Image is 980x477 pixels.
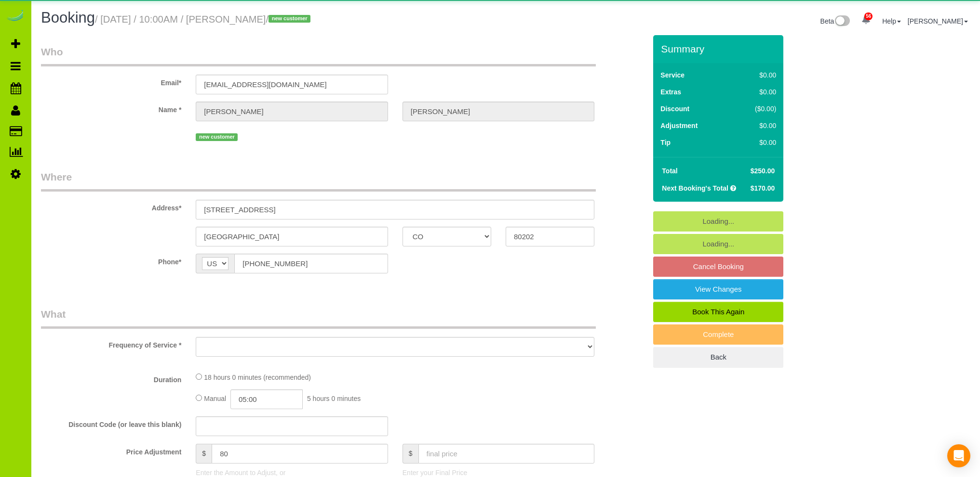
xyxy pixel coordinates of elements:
[34,254,188,267] label: Phone*
[660,70,685,80] label: Service
[266,14,313,25] span: /
[34,337,188,350] label: Frequency of Service *
[196,75,388,94] input: Email*
[662,184,728,192] strong: Next Booking's Total
[660,104,689,114] label: Discount
[41,307,596,329] legend: What
[204,374,311,381] span: 18 hours 0 minutes (recommended)
[857,10,875,31] a: 56
[735,138,776,147] div: $0.00
[660,87,681,97] label: Extras
[196,133,238,141] span: new customer
[660,121,698,130] label: Adjustment
[34,372,188,385] label: Duration
[882,17,901,25] a: Help
[34,102,188,115] label: Name *
[653,302,783,322] a: Book This Again
[735,70,776,80] div: $0.00
[418,444,595,464] input: final price
[41,45,596,66] legend: Who
[34,200,188,213] label: Address*
[234,254,388,273] input: Phone*
[735,104,776,114] div: ($0.00)
[947,444,970,467] div: Open Intercom Messenger
[864,13,873,20] span: 56
[660,138,671,147] label: Tip
[506,227,594,246] input: Zip Code*
[403,444,418,464] span: $
[95,14,313,25] small: / [DATE] / 10:00AM / [PERSON_NAME]
[34,444,188,457] label: Price Adjustment
[735,87,776,97] div: $0.00
[41,9,95,26] span: Booking
[196,227,388,246] input: City*
[196,444,212,464] span: $
[908,17,968,25] a: [PERSON_NAME]
[662,167,677,175] strong: Total
[204,395,226,402] span: Manual
[307,395,361,402] span: 5 hours 0 minutes
[34,416,188,429] label: Discount Code (or leave this blank)
[834,15,850,28] img: New interface
[751,184,775,192] span: $170.00
[653,279,783,299] a: View Changes
[6,10,25,23] img: Automaid Logo
[34,75,188,88] label: Email*
[820,17,850,25] a: Beta
[41,170,596,192] legend: Where
[653,347,783,367] a: Back
[661,43,779,54] h3: Summary
[735,121,776,130] div: $0.00
[751,167,775,175] span: $250.00
[403,102,594,121] input: Last Name*
[196,102,388,121] input: First Name*
[268,15,310,23] span: new customer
